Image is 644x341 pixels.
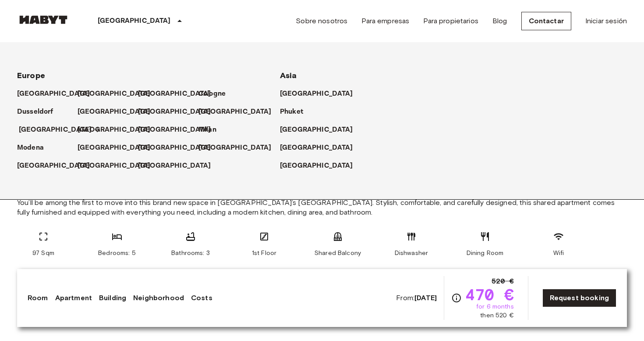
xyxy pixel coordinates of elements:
a: [GEOGRAPHIC_DATA] [78,143,159,153]
p: [GEOGRAPHIC_DATA] [138,161,211,171]
a: [GEOGRAPHIC_DATA] [138,107,220,117]
p: [GEOGRAPHIC_DATA] [280,161,353,171]
a: [GEOGRAPHIC_DATA] [280,89,362,99]
span: 520 € [492,276,514,287]
p: [GEOGRAPHIC_DATA] [198,143,272,153]
a: Blog [492,16,507,26]
a: Para empresas [361,16,409,26]
span: then 520 € [480,311,514,320]
p: Phuket [280,107,303,117]
a: [GEOGRAPHIC_DATA] [280,161,362,171]
a: [GEOGRAPHIC_DATA] [17,161,99,171]
a: [GEOGRAPHIC_DATA] [138,125,220,135]
p: [GEOGRAPHIC_DATA] [78,107,151,117]
p: Milan [198,125,216,135]
a: Cologne [198,89,234,99]
span: 1st Floor [252,249,276,258]
a: Dusseldorf [17,107,62,117]
span: Dishwasher [395,249,428,258]
a: Building [99,293,126,303]
p: [GEOGRAPHIC_DATA] [17,161,90,171]
p: Modena [17,143,44,153]
a: Request booking [542,289,616,307]
a: Costs [191,293,212,303]
a: [GEOGRAPHIC_DATA] [198,143,280,153]
span: Bedrooms: 5 [98,249,136,258]
a: Room [28,293,48,303]
a: Neighborhood [133,293,184,303]
a: Apartment [55,293,92,303]
p: [GEOGRAPHIC_DATA] [17,89,90,99]
a: Sobre nosotros [296,16,347,26]
span: for 6 months [476,302,514,311]
a: Contactar [521,12,571,30]
p: [GEOGRAPHIC_DATA] [280,143,353,153]
span: Bathrooms: 3 [171,249,210,258]
a: [GEOGRAPHIC_DATA] [19,125,101,135]
a: Para propietarios [423,16,478,26]
a: [GEOGRAPHIC_DATA] [78,161,159,171]
p: [GEOGRAPHIC_DATA] [138,89,211,99]
p: [GEOGRAPHIC_DATA] [78,89,151,99]
p: [GEOGRAPHIC_DATA] [138,143,211,153]
p: [GEOGRAPHIC_DATA] [198,107,272,117]
b: [DATE] [414,294,437,302]
span: 470 € [465,287,514,302]
a: Milan [198,125,225,135]
p: Dusseldorf [17,107,53,117]
a: [GEOGRAPHIC_DATA] [78,125,159,135]
p: [GEOGRAPHIC_DATA] [98,16,171,26]
p: [GEOGRAPHIC_DATA] [78,161,151,171]
a: [GEOGRAPHIC_DATA] [138,89,220,99]
span: You’ll be among the first to move into this brand new space in [GEOGRAPHIC_DATA]’s [GEOGRAPHIC_DA... [17,198,627,217]
a: [GEOGRAPHIC_DATA] [198,107,280,117]
span: 97 Sqm [32,249,54,258]
span: Wifi [553,249,564,258]
img: Habyt [17,15,70,24]
a: [GEOGRAPHIC_DATA] [17,89,99,99]
p: Cologne [198,89,226,99]
span: Dining Room [467,249,504,258]
a: Modena [17,143,53,153]
svg: Check cost overview for full price breakdown. Please note that discounts apply to new joiners onl... [451,293,462,303]
a: [GEOGRAPHIC_DATA] [280,125,362,135]
a: [GEOGRAPHIC_DATA] [280,143,362,153]
a: [GEOGRAPHIC_DATA] [78,107,159,117]
p: [GEOGRAPHIC_DATA] [280,125,353,135]
span: Asia [280,71,297,80]
p: [GEOGRAPHIC_DATA] [78,143,151,153]
a: [GEOGRAPHIC_DATA] [138,161,220,171]
p: [GEOGRAPHIC_DATA] [78,125,151,135]
p: [GEOGRAPHIC_DATA] [138,125,211,135]
a: Iniciar sesión [585,16,627,26]
a: [GEOGRAPHIC_DATA] [138,143,220,153]
p: [GEOGRAPHIC_DATA] [280,89,353,99]
a: [GEOGRAPHIC_DATA] [78,89,159,99]
p: [GEOGRAPHIC_DATA] [19,125,92,135]
span: From: [396,293,437,303]
a: Phuket [280,107,312,117]
p: [GEOGRAPHIC_DATA] [138,107,211,117]
span: Europe [17,71,45,80]
span: Shared Balcony [315,249,361,258]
